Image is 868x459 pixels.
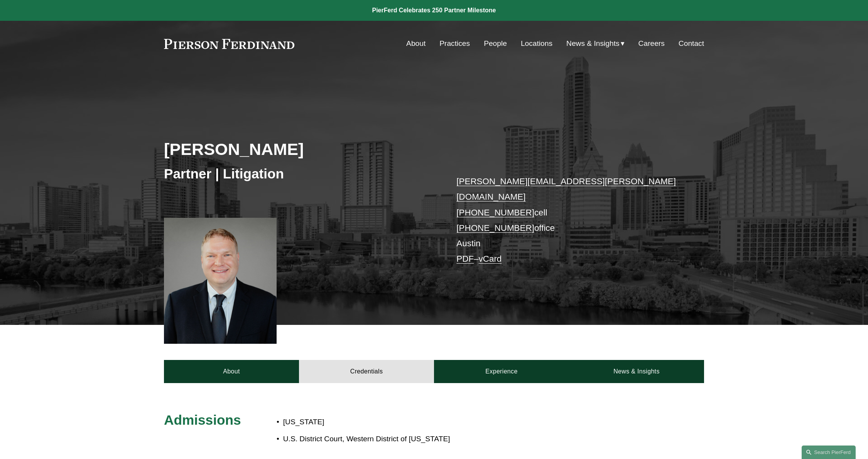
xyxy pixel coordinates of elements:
[484,36,507,51] a: People
[566,36,625,51] a: folder dropdown
[283,432,479,446] p: U.S. District Court, Western District of [US_STATE]
[802,446,856,459] a: Search this site
[434,360,569,383] a: Experience
[456,254,474,264] a: PDF
[299,360,434,383] a: Credentials
[164,139,434,159] h2: [PERSON_NAME]
[164,360,299,383] a: About
[456,174,681,267] p: cell office Austin –
[406,36,426,51] a: About
[479,254,502,264] a: vCard
[679,36,704,51] a: Contact
[569,360,704,383] a: News & Insights
[283,415,479,429] p: [US_STATE]
[164,165,434,182] h3: Partner | Litigation
[456,177,676,202] a: [PERSON_NAME][EMAIL_ADDRESS][PERSON_NAME][DOMAIN_NAME]
[456,208,534,217] a: [PHONE_NUMBER]
[439,36,470,51] a: Practices
[638,36,665,51] a: Careers
[521,36,552,51] a: Locations
[456,223,534,233] a: [PHONE_NUMBER]
[164,412,241,427] span: Admissions
[566,37,620,50] span: News & Insights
